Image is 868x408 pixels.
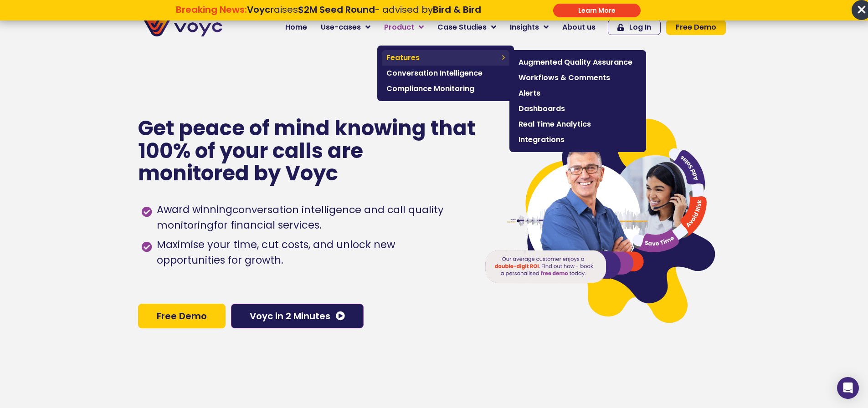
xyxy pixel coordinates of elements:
[298,3,375,16] strong: $2M Seed Round
[629,24,651,31] span: Log In
[138,117,477,185] p: Get peace of mind knowing that 100% of your calls are monitored by Voyc
[519,103,637,114] span: Dashboards
[138,304,226,328] a: Free Demo
[250,311,330,321] span: Voyc in 2 Minutes
[519,88,637,99] span: Alerts
[514,55,642,70] a: Augmented Quality Assurance
[386,68,505,79] span: Conversation Intelligence
[676,24,716,31] span: Free Demo
[514,70,642,86] a: Workflows & Comments
[553,4,641,17] div: Submit
[384,22,414,33] span: Product
[386,83,505,94] span: Compliance Monitoring
[157,203,443,232] h1: conversation intelligence and call quality monitoring
[555,18,602,36] a: About us
[503,18,555,36] a: Insights
[247,3,270,16] strong: Voyc
[433,3,481,16] strong: Bird & Bird
[386,52,498,63] span: Features
[519,57,637,68] span: Augmented Quality Assurance
[608,20,661,35] a: Log In
[519,72,637,83] span: Workflows & Comments
[121,74,152,84] span: Job title
[666,20,726,35] a: Free Demo
[143,18,222,36] img: voyc-full-logo
[154,202,466,233] span: Award winning for financial services.
[437,22,487,33] span: Case Studies
[519,134,637,145] span: Integrations
[188,189,231,199] a: Privacy Policy
[382,66,509,81] a: Conversation Intelligence
[278,18,314,36] a: Home
[157,311,207,321] span: Free Demo
[377,18,431,36] a: Product
[231,304,364,328] a: Voyc in 2 Minutes
[431,18,503,36] a: Case Studies
[382,50,509,66] a: Features
[837,377,859,399] div: Open Intercom Messenger
[154,237,466,268] span: Maximise your time, cut costs, and unlock new opportunities for growth.
[562,22,596,33] span: About us
[314,18,377,36] a: Use-cases
[514,86,642,101] a: Alerts
[510,22,539,33] span: Insights
[519,119,637,130] span: Real Time Analytics
[121,36,144,47] span: Phone
[285,22,307,33] span: Home
[247,3,481,16] span: raises - advised by
[321,22,361,33] span: Use-cases
[514,117,642,132] a: Real Time Analytics
[176,3,247,16] strong: Breaking News:
[514,132,642,148] a: Integrations
[514,101,642,117] a: Dashboards
[382,81,509,97] a: Compliance Monitoring
[129,4,527,26] div: Breaking News: Voyc raises $2M Seed Round - advised by Bird & Bird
